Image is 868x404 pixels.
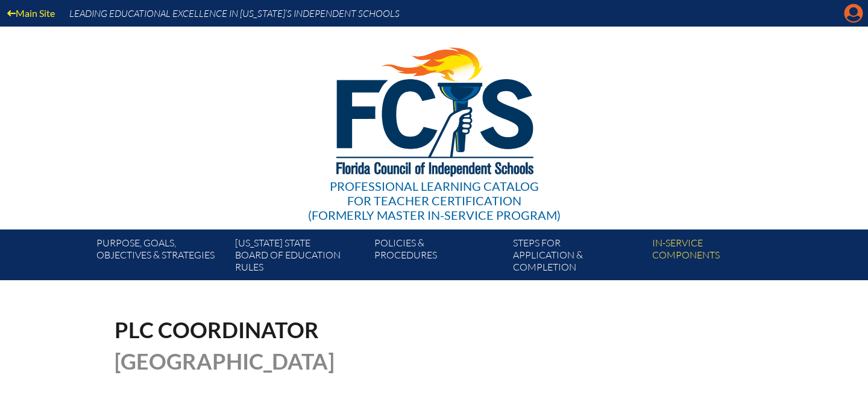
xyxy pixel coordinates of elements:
[844,4,863,23] svg: Manage account
[92,234,230,280] a: Purpose, goals,objectives & strategies
[308,179,561,222] div: Professional Learning Catalog (formerly Master In-service Program)
[347,193,521,208] span: for Teacher Certification
[370,234,508,280] a: Policies &Procedures
[115,316,319,343] span: PLC Coordinator
[303,24,565,225] a: Professional Learning Catalog for Teacher Certification(formerly Master In-service Program)
[230,234,369,280] a: [US_STATE] StateBoard of Education rules
[310,27,559,191] img: FCISlogo221.eps
[115,348,335,374] span: [GEOGRAPHIC_DATA]
[2,5,60,21] a: Main Site
[647,234,786,280] a: In-servicecomponents
[508,234,647,280] a: Steps forapplication & completion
